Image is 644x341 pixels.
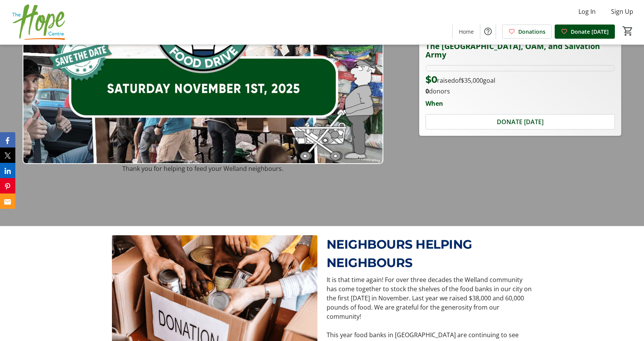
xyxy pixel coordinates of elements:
div: When [426,99,443,108]
button: Help [480,24,496,39]
span: Donations [518,28,545,36]
a: Home [453,25,480,39]
span: Log In [578,7,596,16]
p: donors [426,87,615,96]
img: The Hope Centre's Logo [5,3,73,41]
span: $35,000 [461,76,483,85]
div: 0% of fundraising goal reached [426,65,615,71]
a: Donate [DATE] [555,25,615,39]
span: DONATE [DATE] [497,117,544,126]
p: It is that time again! For over three decades the Welland community has come together to stock th... [327,275,532,321]
span: NEIGHBOURS HELPING NEIGHBOURS [327,237,472,270]
span: The [GEOGRAPHIC_DATA], OAM, and Salvation Army [426,41,602,60]
span: Sign Up [611,7,633,16]
p: Thank you for helping to feed your Welland neighbours. [23,164,384,173]
button: DONATE [DATE] [426,114,615,130]
span: $0 [426,74,437,85]
a: Donations [502,25,552,39]
button: Cart [621,24,635,38]
button: Sign Up [605,5,639,18]
span: Home [459,28,474,36]
button: Log In [572,5,602,18]
b: 0 [426,87,429,95]
span: Donate [DATE] [571,28,609,36]
p: raised of goal [426,73,495,87]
